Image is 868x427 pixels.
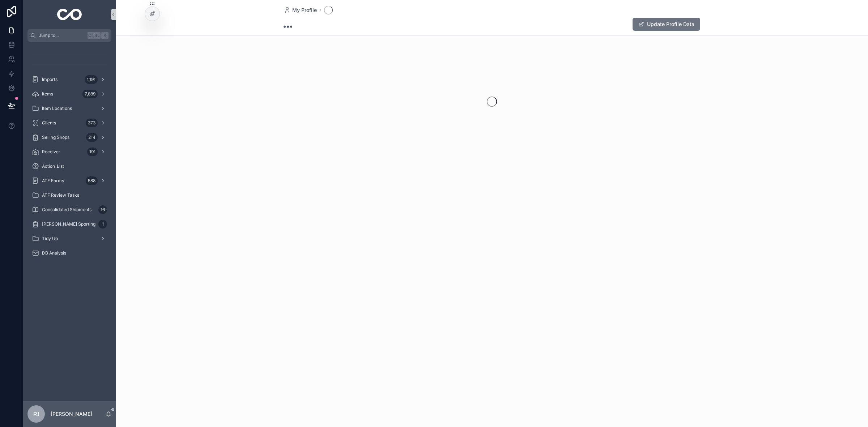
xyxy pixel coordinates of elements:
div: 1,191 [85,75,98,84]
span: Clients [42,120,56,126]
a: Receiver191 [27,145,111,158]
span: Ctrl [88,32,101,39]
span: ATF Forms [42,178,64,184]
span: Action_List [42,163,64,169]
a: ATF Review Tasks [27,189,111,202]
a: My Profile [284,7,317,14]
div: 7,889 [82,90,98,98]
div: scrollable content [23,42,116,269]
a: Items7,889 [27,87,111,101]
a: Tidy Up [27,232,111,245]
img: App logo [57,9,82,20]
span: Receiver [42,149,60,155]
div: 16 [98,205,107,214]
span: ATF Review Tasks [42,192,79,198]
span: Consolidated Shipments [42,207,92,213]
button: Jump to...CtrlK [27,29,111,42]
span: [PERSON_NAME] Sporting [42,221,95,227]
a: Item Locations [27,102,111,115]
div: 214 [86,133,98,142]
div: 1 [98,220,107,229]
a: Imports1,191 [27,73,111,86]
span: My Profile [292,7,317,14]
span: Item Locations [42,106,72,111]
span: Selling Shops [42,134,69,140]
a: Selling Shops214 [27,131,111,144]
span: DB Analysis [42,250,66,256]
a: [PERSON_NAME] Sporting1 [27,218,111,231]
span: Tidy Up [42,236,58,242]
div: 588 [86,176,98,185]
a: Action_List [27,160,111,173]
a: ATF Forms588 [27,174,111,187]
div: 191 [87,148,98,156]
span: PJ [33,410,39,418]
span: Items [42,91,53,97]
a: Clients373 [27,116,111,129]
button: Update Profile Data [633,18,700,31]
p: [PERSON_NAME] [51,410,92,418]
span: Imports [42,77,58,82]
a: Consolidated Shipments16 [27,203,111,216]
a: DB Analysis [27,247,111,260]
div: 373 [86,119,98,127]
span: K [102,33,108,38]
span: Jump to... [39,33,85,38]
